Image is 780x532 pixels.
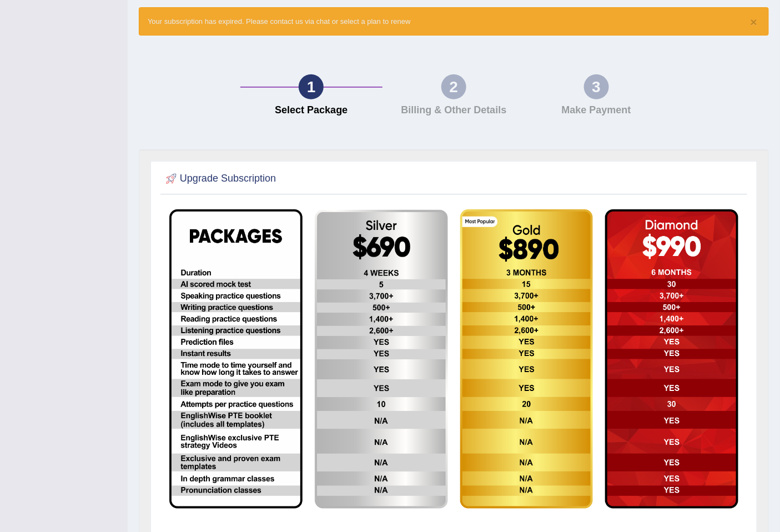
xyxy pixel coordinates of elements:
[531,105,662,116] h4: Make Payment
[163,170,276,187] h2: Upgrade Subscription
[460,209,593,509] img: aud-sydney-gold.png
[169,209,303,509] img: EW package
[315,210,448,509] img: aud-sydney-silver.png
[441,74,466,99] div: 2
[751,16,757,28] button: ×
[299,74,324,99] div: 1
[605,209,738,509] img: aud-sydney-diamond.png
[246,105,378,116] h4: Select Package
[584,74,609,99] div: 3
[139,7,769,36] div: Your subscription has expired. Please contact us via chat or select a plan to renew
[388,105,520,116] h4: Billing & Other Details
